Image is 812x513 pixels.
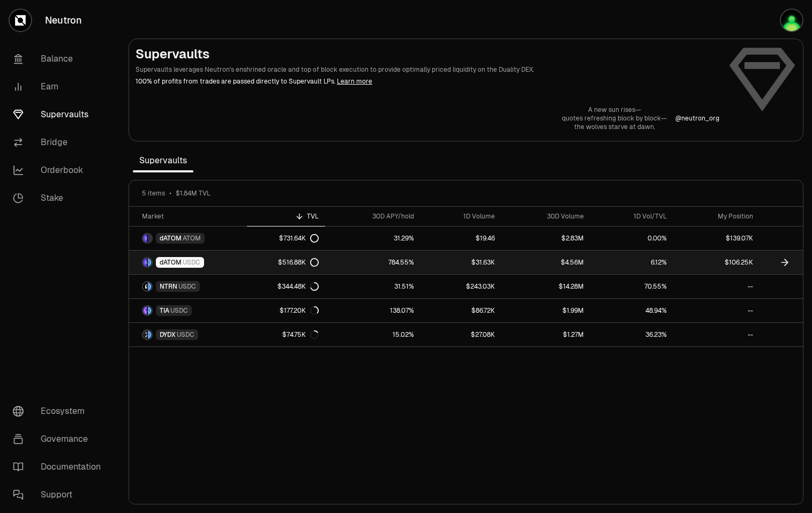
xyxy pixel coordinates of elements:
a: DYDX LogoUSDC LogoDYDXUSDC [129,323,247,346]
div: 30D Volume [508,212,584,221]
a: $177.20K [247,299,325,322]
span: 5 items [142,189,165,198]
p: the wolves starve at dawn. [562,123,667,131]
span: $1.84M TVL [176,189,210,198]
a: NTRN LogoUSDC LogoNTRNUSDC [129,275,247,298]
a: 784.55% [325,251,420,274]
span: USDC [177,330,194,339]
a: 6.12% [590,251,673,274]
img: USDC Logo [148,258,152,267]
a: $344.48K [247,275,325,298]
a: $31.63K [420,251,501,274]
a: $86.72K [420,299,501,322]
div: 30D APY/hold [332,212,414,221]
span: dATOM [160,258,182,267]
span: USDC [178,282,196,291]
a: $731.64K [247,227,325,250]
span: dATOM [160,234,182,243]
span: USDC [183,258,200,267]
a: $74.75K [247,323,325,346]
img: dATOM Logo [143,258,147,267]
div: $731.64K [279,234,319,243]
p: quotes refreshing block by block— [562,114,667,123]
a: $139.07K [673,227,760,250]
a: $1.99M [501,299,590,322]
span: DYDX [160,330,176,339]
a: -- [673,323,760,346]
a: $2.83M [501,227,590,250]
div: TVL [253,212,318,221]
a: Support [4,481,116,509]
div: $177.20K [280,306,319,315]
img: brainKID [781,10,802,31]
a: dATOM LogoATOM LogodATOMATOM [129,227,247,250]
a: $243.03K [420,275,501,298]
a: 48.94% [590,299,673,322]
a: 31.29% [325,227,420,250]
a: Documentation [4,453,116,481]
span: TIA [160,306,169,315]
a: Learn more [337,77,372,86]
img: DYDX Logo [143,330,147,339]
a: Ecosystem [4,397,116,425]
a: Bridge [4,129,116,156]
p: @ neutron_org [675,114,719,123]
h2: Supervaults [136,46,719,63]
a: $1.27M [501,323,590,346]
a: Stake [4,184,116,212]
a: 36.23% [590,323,673,346]
a: $19.46 [420,227,501,250]
a: Orderbook [4,156,116,184]
a: $516.88K [247,251,325,274]
a: 15.02% [325,323,420,346]
img: USDC Logo [148,282,152,291]
a: $4.56M [501,251,590,274]
div: $516.88K [278,258,319,267]
a: @neutron_org [675,114,719,123]
img: ATOM Logo [148,234,152,243]
div: 1D Vol/TVL [597,212,667,221]
div: My Position [680,212,753,221]
a: 0.00% [590,227,673,250]
a: -- [673,299,760,322]
img: USDC Logo [148,330,152,339]
a: Governance [4,425,116,453]
a: $14.28M [501,275,590,298]
p: 100% of profits from trades are passed directly to Supervault LPs. [136,77,719,86]
a: A new sun rises—quotes refreshing block by block—the wolves starve at dawn. [562,105,667,131]
a: dATOM LogoUSDC LogodATOMUSDC [129,251,247,274]
a: Earn [4,73,116,101]
span: USDC [170,306,188,315]
img: NTRN Logo [143,282,147,291]
span: Supervaults [133,150,193,171]
span: ATOM [183,234,201,243]
img: USDC Logo [148,306,152,315]
a: 138.07% [325,299,420,322]
a: $106.25K [673,251,760,274]
a: -- [673,275,760,298]
img: TIA Logo [143,306,147,315]
a: Balance [4,45,116,73]
a: TIA LogoUSDC LogoTIAUSDC [129,299,247,322]
a: Supervaults [4,101,116,129]
div: $344.48K [277,282,319,291]
a: 70.55% [590,275,673,298]
p: A new sun rises— [562,105,667,114]
a: 31.51% [325,275,420,298]
div: $74.75K [282,330,319,339]
a: $27.08K [420,323,501,346]
div: Market [142,212,240,221]
p: Supervaults leverages Neutron's enshrined oracle and top of block execution to provide optimally ... [136,65,719,74]
div: 1D Volume [427,212,495,221]
span: NTRN [160,282,177,291]
img: dATOM Logo [143,234,147,243]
